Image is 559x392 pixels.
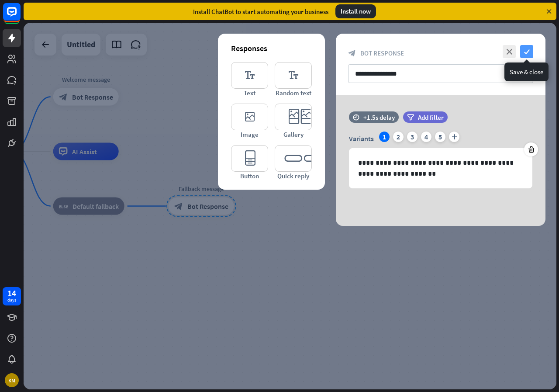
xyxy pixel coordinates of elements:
div: Install now [335,4,376,18]
div: days [7,297,16,303]
span: Variants [349,134,374,143]
span: Bot Response [360,49,404,57]
i: close [503,45,516,58]
div: 5 [435,132,445,142]
i: block_bot_response [348,49,356,57]
div: +1.5s delay [363,113,395,121]
i: plus [449,132,459,142]
div: KM [5,373,19,387]
div: 2 [393,132,404,142]
i: filter [407,114,414,121]
button: Open LiveChat chat widget [7,3,33,30]
i: check [520,45,533,58]
a: 14 days [3,287,21,305]
div: 14 [7,289,16,297]
div: 1 [379,132,390,142]
div: 4 [421,132,431,142]
div: 3 [407,132,418,142]
div: Install ChatBot to start automating your business [193,7,328,16]
i: time [353,114,359,120]
span: Add filter [418,113,444,121]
